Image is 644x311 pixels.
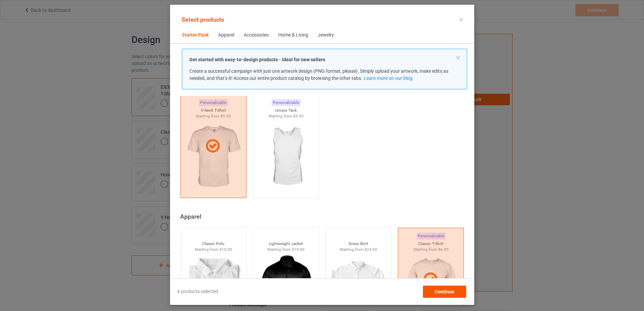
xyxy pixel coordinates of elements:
span: Continue [434,289,454,294]
span: $9.50 [293,114,303,118]
div: Continue [423,286,466,298]
span: Select products [182,16,224,23]
div: Starting from [253,247,319,252]
strong: Get started with easy-to-design products - ideal for new sellers [189,57,325,62]
a: Learn more on our blog. [363,75,413,81]
span: $24.00 [364,247,377,252]
div: Lightweight Jacket [253,241,319,247]
div: Starting from [253,113,319,119]
div: Accessories [244,32,269,39]
span: Starter Pack [177,27,213,43]
div: Starting from [325,247,391,252]
span: 4 products selected [177,288,218,295]
div: Apparel [180,213,467,220]
span: $19.00 [292,247,305,252]
div: Unisex Tank [253,108,319,113]
div: Classic Polo [180,241,246,247]
img: regular.jpg [256,119,316,195]
span: Create a successful campaign with just one artwork design (PNG format, please). Simply upload you... [189,68,448,81]
div: Personalizable [271,99,300,106]
div: Jewelry [318,32,334,39]
div: Starting from [180,247,246,252]
div: Home & Living [278,32,308,39]
span: $10.00 [219,247,232,252]
div: Apparel [218,32,234,39]
div: Dress Shirt [325,241,391,247]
